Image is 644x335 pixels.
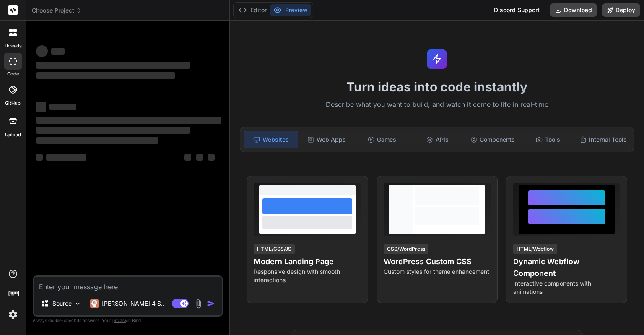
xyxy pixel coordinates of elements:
[46,154,86,161] span: ‌
[550,3,597,17] button: Download
[384,256,491,267] h4: WordPress Custom CSS
[49,104,76,110] span: ‌
[36,127,190,134] span: ‌
[300,131,353,148] div: Web Apps
[513,244,557,254] div: HTML/Webflow
[466,131,519,148] div: Components
[36,102,46,112] span: ‌
[384,244,428,254] div: CSS/WordPress
[184,154,191,161] span: ‌
[207,299,215,308] img: icon
[254,256,361,267] h4: Modern Landing Page
[270,4,311,16] button: Preview
[33,317,223,325] p: Always double-check its answers. Your in Bind
[513,279,620,296] p: Interactive components with animations
[355,131,409,148] div: Games
[36,62,190,69] span: ‌
[576,131,630,148] div: Internal Tools
[513,256,620,279] h4: Dynamic Webflow Component
[5,100,21,107] label: GitHub
[36,154,43,161] span: ‌
[32,6,82,15] span: Choose Project
[4,42,22,49] label: threads
[74,300,81,307] img: Pick Models
[489,3,545,17] div: Discord Support
[36,45,48,57] span: ‌
[51,48,65,55] span: ‌
[410,131,464,148] div: APIs
[235,4,270,16] button: Editor
[235,79,639,94] h1: Turn ideas into code instantly
[196,154,203,161] span: ‌
[521,131,575,148] div: Tools
[36,72,175,79] span: ‌
[90,299,99,308] img: Claude 4 Sonnet
[5,131,21,138] label: Upload
[6,307,20,322] img: settings
[7,70,19,78] label: code
[194,299,203,309] img: attachment
[244,131,298,148] div: Websites
[36,137,158,144] span: ‌
[112,318,127,323] span: privacy
[384,267,491,276] p: Custom styles for theme enhancement
[602,3,640,17] button: Deploy
[254,267,361,284] p: Responsive design with smooth interactions
[235,99,639,110] p: Describe what you want to build, and watch it come to life in real-time
[208,154,215,161] span: ‌
[52,299,72,308] p: Source
[102,299,164,308] p: [PERSON_NAME] 4 S..
[254,244,295,254] div: HTML/CSS/JS
[36,117,221,124] span: ‌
